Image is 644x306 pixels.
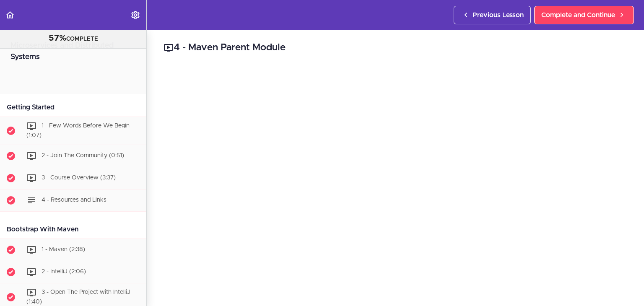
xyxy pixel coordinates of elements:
[10,33,136,44] div: COMPLETE
[26,289,130,305] span: 3 - Open The Project with IntelliJ (1:40)
[42,197,106,203] span: 4 - Resources and Links
[49,34,66,42] span: 57%
[164,41,627,55] h2: 4 - Maven Parent Module
[534,6,634,24] a: Complete and Continue
[130,10,140,20] svg: Settings Menu
[454,6,531,24] a: Previous Lesson
[541,10,615,20] span: Complete and Continue
[473,10,524,20] span: Previous Lesson
[26,123,130,138] span: 1 - Few Words Before We Begin (1:07)
[42,153,124,158] span: 2 - Join The Community (0:51)
[42,175,116,181] span: 3 - Course Overview (3:37)
[5,10,15,20] svg: Back to course curriculum
[42,246,85,252] span: 1 - Maven (2:38)
[42,269,86,275] span: 2 - IntelliJ (2:06)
